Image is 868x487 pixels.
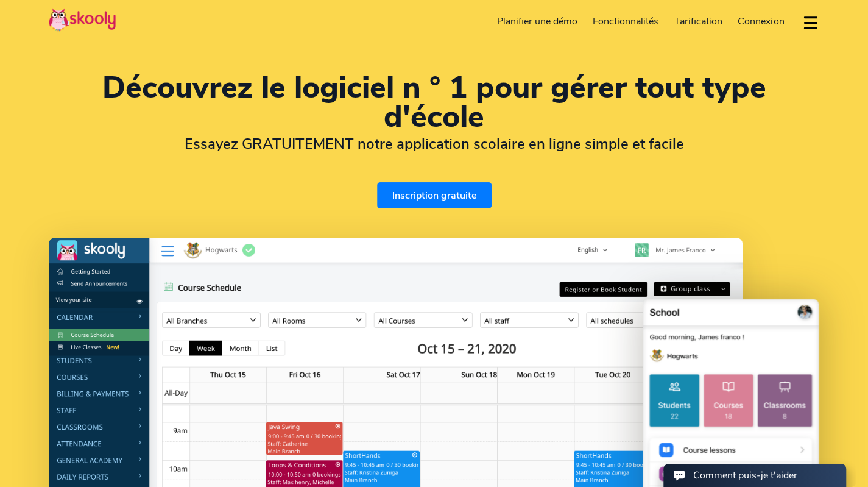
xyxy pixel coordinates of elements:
[489,12,585,31] a: Planifier une démo
[802,9,819,37] button: dropdown menu
[377,182,492,208] a: Inscription gratuite
[730,12,792,31] a: Connexion
[666,12,730,31] a: Tarification
[49,73,819,132] h1: Découvrez le logiciel n ° 1 pour gérer tout type d'école
[585,12,666,31] a: Fonctionnalités
[738,15,784,28] span: Connexion
[49,8,116,32] img: Skooly
[49,135,819,153] h2: Essayez GRATUITEMENT notre application scolaire en ligne simple et facile
[674,15,722,28] span: Tarification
